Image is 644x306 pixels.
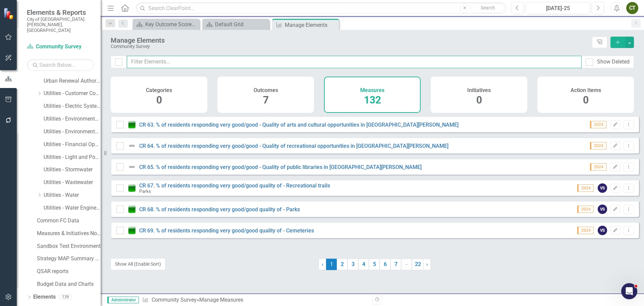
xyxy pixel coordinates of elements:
[139,122,459,128] a: CR 63. % of residents responding very good/good - Quality of arts and cultural opportunities in [...
[111,44,589,49] div: Community Survey
[139,189,151,194] small: Parks
[44,166,101,174] a: Utilities - Stormwater
[44,154,101,161] a: Utilities - Light and Power
[583,94,589,106] span: 0
[139,164,422,170] a: CR 65. % of residents responding very good/good - Quality of public libraries in [GEOGRAPHIC_DATA...
[37,243,101,250] a: Sandbox Test Environment
[337,259,347,270] a: 2
[33,293,56,301] a: Elements
[152,297,197,303] a: Community Survey
[27,59,94,71] input: Search Below...
[577,227,594,234] span: 2024
[128,163,136,171] img: Not Defined
[27,8,94,16] span: Elements & Reports
[44,102,101,110] a: Utilities - Electric Systems Eng Div.
[44,179,101,186] a: Utilities - Wastewater
[598,183,607,193] div: VS
[127,56,582,68] input: Filter Elements...
[134,20,198,29] a: Key Outcome Scorecard
[128,121,136,129] img: On Target
[528,4,588,12] div: [DATE]-25
[111,258,165,270] button: Show All (Enable Sort)
[358,259,369,270] a: 4
[380,259,390,270] a: 6
[44,90,101,97] a: Utilities - Customer Connections
[360,87,384,93] h4: Measures
[139,206,300,213] a: CR 68. % of residents responding very good/good quality of - Parks
[27,16,94,33] small: City of [GEOGRAPHIC_DATA][PERSON_NAME], [GEOGRAPHIC_DATA]
[412,259,424,270] a: 22
[128,184,136,192] img: On Target
[37,217,101,225] a: Common FC Data
[37,255,101,263] a: Strategy MAP Summary Reports
[44,141,101,148] a: Utilities - Financial Operations
[390,259,401,270] a: 7
[44,204,101,212] a: Utilities - Water Engineering
[128,205,136,213] img: On Target
[577,184,594,192] span: 2024
[139,227,314,234] a: CR 69. % of residents responding very good/good quality of - Cemeteries
[44,115,101,123] a: Utilities - Environmental Regulatory Affairs
[37,230,101,237] a: Measures & Initiatives No Longer Used
[626,2,638,14] button: CT
[139,143,448,149] a: CR 64. % of residents responding very good/good - Quality of recreational opportunities in [GEOGR...
[471,3,504,13] button: Search
[37,280,101,288] a: Budget Data and Charts
[44,191,101,199] a: Utilities - Water
[156,94,162,106] span: 0
[577,206,594,213] span: 2024
[139,182,330,189] a: CR 67. % of residents responding very good/good quality of - Recreational trails
[347,259,358,270] a: 3
[111,37,589,44] div: Manage Elements
[285,21,337,29] div: Manage Elements
[146,87,172,93] h4: Categories
[526,2,590,14] button: [DATE]-25
[27,43,94,51] a: Community Survey
[590,163,606,171] span: 2024
[481,5,495,10] span: Search
[59,294,72,300] div: 139
[621,283,637,299] iframe: Intercom live chat
[426,261,428,267] span: ›
[597,58,630,66] div: Show Deleted
[44,77,101,85] a: Urban Renewal Authority
[145,20,198,29] div: Key Outcome Scorecard
[476,94,482,106] span: 0
[44,128,101,136] a: Utilities - Environmental Services Div.
[364,94,381,106] span: 132
[598,226,607,235] div: VS
[107,297,139,303] span: Administrator
[37,268,101,275] a: QSAR reports
[571,87,601,93] h4: Action Items
[254,87,278,93] h4: Outcomes
[128,226,136,234] img: On Target
[3,7,15,19] img: ClearPoint Strategy
[598,205,607,214] div: VS
[136,2,506,14] input: Search ClearPoint...
[326,259,337,270] span: 1
[590,121,606,128] span: 2024
[128,142,136,150] img: Not Defined
[142,296,367,304] div: » Manage Measures
[369,259,380,270] a: 5
[467,87,491,93] h4: Initiatives
[204,20,268,29] a: Default Grid
[322,261,323,267] span: ‹
[215,20,268,29] div: Default Grid
[590,142,606,149] span: 2024
[263,94,269,106] span: 7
